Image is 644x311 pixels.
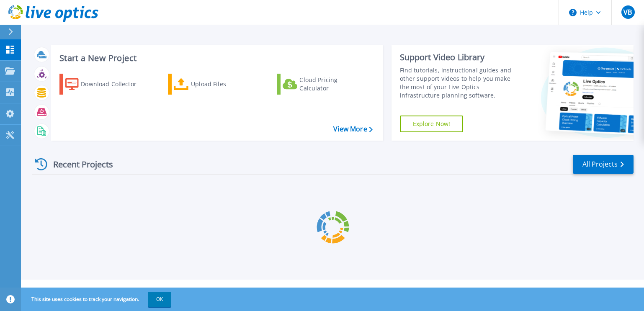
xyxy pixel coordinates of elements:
[400,52,522,63] div: Support Video Library
[59,74,153,95] a: Download Collector
[148,292,171,307] button: OK
[23,292,171,307] span: This site uses cookies to track your navigation.
[299,76,366,93] div: Cloud Pricing Calculator
[623,9,632,15] span: VB
[59,54,372,63] h3: Start a New Project
[333,125,372,133] a: View More
[32,154,124,175] div: Recent Projects
[168,74,261,95] a: Upload Files
[400,116,464,132] a: Explore Now!
[573,155,634,174] a: All Projects
[400,66,522,100] div: Find tutorials, instructional guides and other support videos to help you make the most of your L...
[191,76,258,93] div: Upload Files
[81,76,148,93] div: Download Collector
[277,74,370,95] a: Cloud Pricing Calculator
